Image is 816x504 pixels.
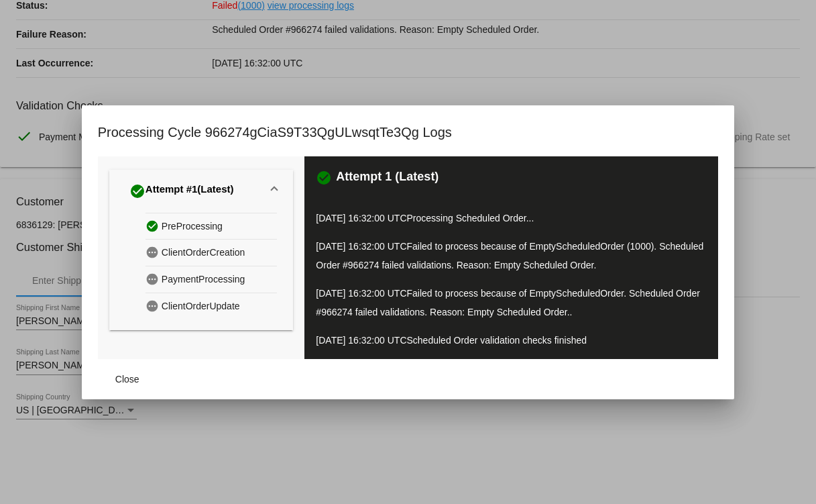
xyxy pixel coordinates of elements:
span: PaymentProcessing [162,269,245,290]
span: Close [115,374,139,385]
mat-expansion-panel-header: Attempt #1(Latest) [109,170,293,213]
mat-icon: check_circle [316,170,332,186]
mat-icon: pending [145,296,162,315]
mat-icon: check_circle [145,216,162,236]
p: [DATE] 16:32:00 UTC [316,209,707,228]
mat-icon: pending [145,242,162,262]
div: Attempt #1 [129,181,234,202]
h3: Attempt 1 (Latest) [336,170,439,186]
p: [DATE] 16:32:00 UTC [316,331,707,350]
div: Attempt #1(Latest) [109,213,293,330]
span: PreProcessing [162,216,223,237]
span: Failed to process because of EmptyScheduledOrder. Scheduled Order #966274 failed validations. Rea... [316,288,700,317]
mat-icon: pending [145,269,162,289]
p: [DATE] 16:32:00 UTC [316,237,707,274]
span: ClientOrderCreation [162,242,245,263]
span: Failed to process because of EmptyScheduledOrder (1000). Scheduled Order #966274 failed validatio... [316,241,703,270]
button: Close dialog [98,367,157,391]
span: ClientOrderUpdate [162,296,240,317]
p: [DATE] 16:32:00 UTC [316,284,707,321]
span: Scheduled Order validation checks finished [407,335,587,346]
mat-icon: check_circle [129,183,145,199]
span: (Latest) [197,183,233,199]
h1: Processing Cycle 966274gCiaS9T33QgULwsqtTe3Qg Logs [98,121,452,143]
span: Processing Scheduled Order... [407,213,534,223]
